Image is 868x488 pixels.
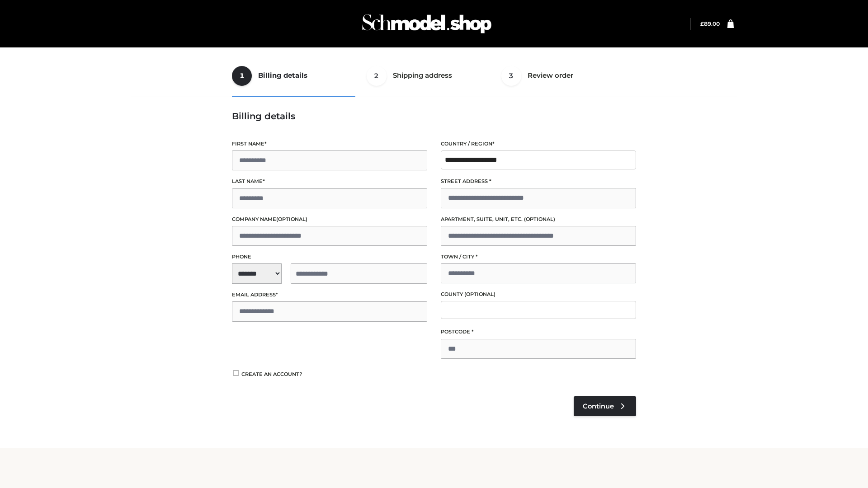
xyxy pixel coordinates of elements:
[574,396,636,416] a: Continue
[441,290,636,299] label: County
[276,216,307,222] span: (optional)
[441,253,636,261] label: Town / City
[441,215,636,224] label: Apartment, suite, unit, etc.
[232,177,427,186] label: Last name
[232,140,427,148] label: First name
[524,216,555,222] span: (optional)
[232,370,240,376] input: Create an account?
[700,20,720,27] bdi: 89.00
[464,291,495,297] span: (optional)
[441,140,636,148] label: Country / Region
[232,215,427,224] label: Company name
[232,253,427,261] label: Phone
[232,291,427,299] label: Email address
[700,20,704,27] span: £
[583,402,614,410] span: Continue
[700,20,720,27] a: £89.00
[359,6,495,42] img: Schmodel Admin 964
[441,328,636,336] label: Postcode
[441,177,636,186] label: Street address
[241,371,302,377] span: Create an account?
[232,111,636,122] h3: Billing details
